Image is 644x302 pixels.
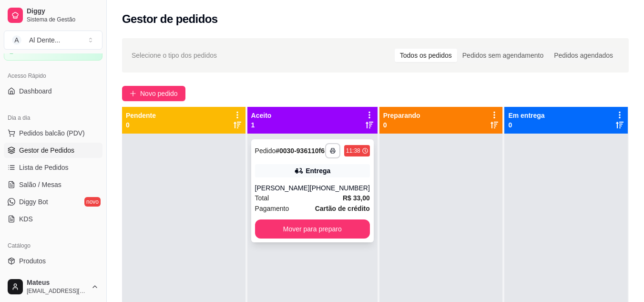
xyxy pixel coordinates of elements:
span: Gestor de Pedidos [19,146,74,155]
span: Sistema de Gestão [27,16,99,23]
span: A [12,35,21,45]
div: Pedidos sem agendamento [457,49,549,62]
a: DiggySistema de Gestão [4,4,102,27]
span: Diggy [27,7,99,16]
p: Preparando [383,111,420,120]
span: KDS [19,214,33,224]
span: Mateus [27,279,87,287]
button: Select a team [4,31,102,50]
div: Entrega [306,166,330,176]
span: Dashboard [19,86,52,96]
div: Catálogo [4,238,102,253]
span: Novo pedido [140,88,178,99]
strong: Cartão de crédito [315,205,370,212]
span: Lista de Pedidos [19,163,69,172]
strong: R$ 33,00 [343,194,370,202]
span: Total [255,193,269,203]
button: Novo pedido [122,86,185,101]
div: Acesso Rápido [4,68,102,83]
div: 11:38 [346,147,360,155]
span: Pagamento [255,203,289,214]
button: Pedidos balcão (PDV) [4,125,102,141]
div: Al Dente ... [29,35,60,45]
a: KDS [4,211,102,227]
span: [EMAIL_ADDRESS][DOMAIN_NAME] [27,287,87,295]
div: Pedidos agendados [549,49,618,62]
a: Complementos [4,271,102,286]
span: plus [130,90,136,97]
p: 0 [126,120,156,130]
p: 1 [251,120,272,130]
p: 0 [383,120,420,130]
p: Aceito [251,111,272,120]
div: [PERSON_NAME] [255,183,310,193]
span: Produtos [19,256,46,266]
div: Todos os pedidos [395,49,457,62]
strong: # 0030-936110f6 [276,147,325,155]
button: Mateus[EMAIL_ADDRESS][DOMAIN_NAME] [4,275,102,298]
div: Dia a dia [4,110,102,125]
span: Pedido [255,147,276,155]
span: Selecione o tipo dos pedidos [132,50,217,61]
a: Produtos [4,253,102,269]
h2: Gestor de pedidos [122,11,218,27]
a: Gestor de Pedidos [4,143,102,158]
a: Lista de Pedidos [4,160,102,175]
div: [PHONE_NUMBER] [310,183,370,193]
button: Mover para preparo [255,219,370,239]
p: Pendente [126,111,156,120]
a: Dashboard [4,83,102,99]
span: Diggy Bot [19,197,48,207]
p: Em entrega [508,111,544,120]
a: Salão / Mesas [4,177,102,192]
a: Diggy Botnovo [4,194,102,209]
p: 0 [508,120,544,130]
span: Salão / Mesas [19,180,61,189]
span: Pedidos balcão (PDV) [19,128,85,138]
